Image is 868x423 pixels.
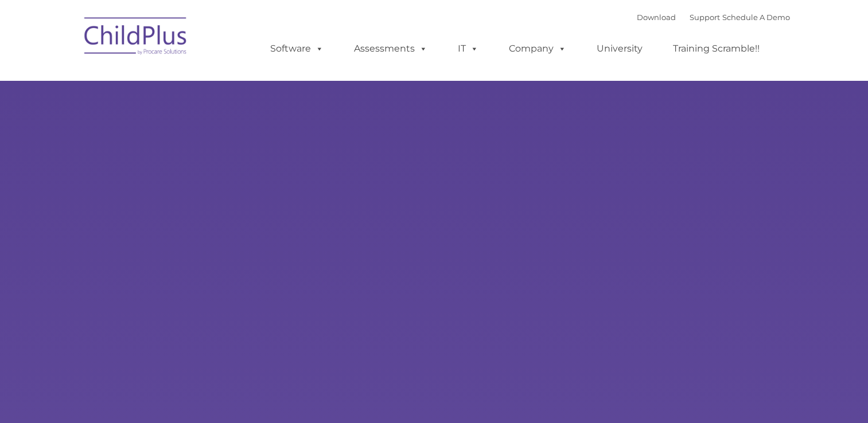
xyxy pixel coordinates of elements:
a: Download [637,13,676,22]
a: Schedule A Demo [722,13,790,22]
a: University [585,37,654,60]
a: Training Scramble!! [661,37,771,60]
a: Company [497,37,578,60]
a: IT [446,37,490,60]
a: Support [690,13,720,22]
a: Software [259,37,335,60]
a: Assessments [342,37,439,60]
img: ChildPlus by Procare Solutions [79,9,193,66]
font: | [637,13,790,22]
